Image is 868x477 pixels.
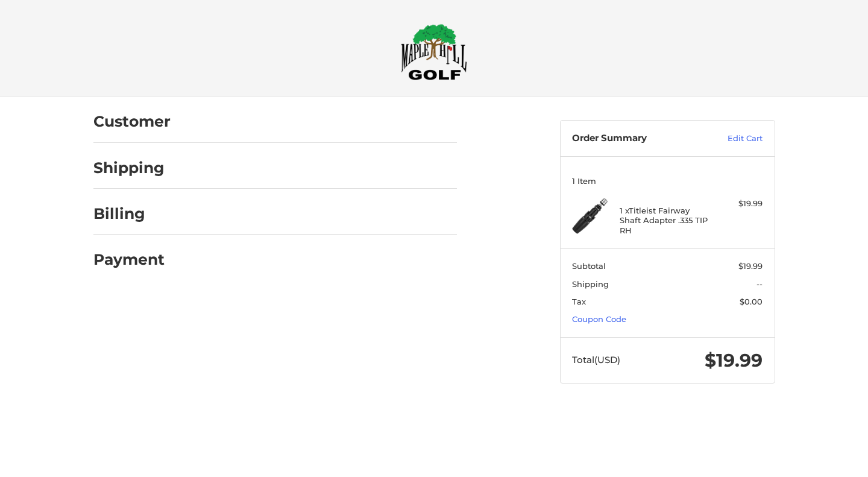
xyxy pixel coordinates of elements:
span: $0.00 [740,297,763,306]
span: $19.99 [738,261,763,271]
a: Edit Cart [702,133,763,145]
span: $19.99 [705,349,763,371]
img: Maple Hill Golf [401,24,467,80]
span: -- [756,279,763,289]
h2: Billing [93,204,164,223]
h2: Shipping [93,159,165,177]
span: Subtotal [572,261,606,271]
h2: Payment [93,250,165,269]
h2: Customer [93,112,171,131]
span: Shipping [572,279,609,289]
h3: Order Summary [572,133,702,145]
span: Tax [572,297,586,306]
a: Coupon Code [572,314,626,324]
iframe: Google Customer Reviews [769,444,868,477]
div: $19.99 [715,198,763,210]
h3: 1 Item [572,176,763,186]
h4: 1 x Titleist Fairway Shaft Adapter .335 TIP RH [620,206,712,235]
span: Total (USD) [572,354,620,365]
